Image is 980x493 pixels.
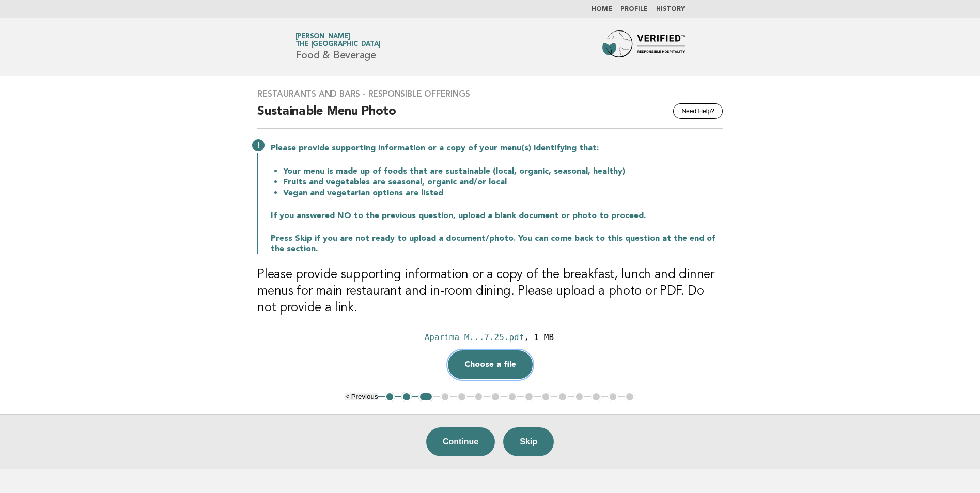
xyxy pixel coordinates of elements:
[656,6,685,12] a: History
[295,34,381,60] h1: Food & Beverage
[257,267,723,316] h3: Please provide supporting information or a copy of the breakfast, lunch and dinner menus for main...
[295,33,381,48] a: [PERSON_NAME]The [GEOGRAPHIC_DATA]
[385,392,395,402] button: 1
[425,332,524,342] div: Aparima M...7.25.pdf
[524,332,554,342] div: , 1 MB
[257,89,723,99] h3: Restaurants and Bars - Responsible Offerings
[418,392,433,402] button: 3
[401,392,412,402] button: 2
[257,103,723,129] h2: Sustainable Menu Photo
[271,234,723,254] p: Press Skip if you are not ready to upload a document/photo. You can come back to this question at...
[592,6,612,12] a: Home
[673,103,722,119] button: Need Help?
[283,166,723,177] li: Your menu is made up of foods that are sustainable (local, organic, seasonal, healthy)
[503,427,554,456] button: Skip
[602,30,685,64] img: Forbes Travel Guide
[283,188,723,198] li: Vegan and vegetarian options are listed
[448,350,533,379] button: Choose a file
[271,143,723,153] p: Please provide supporting information or a copy of your menu(s) identifying that:
[271,211,723,221] p: If you answered NO to the previous question, upload a blank document or photo to proceed.
[295,41,381,48] span: The [GEOGRAPHIC_DATA]
[345,393,378,400] button: < Previous
[426,427,495,456] button: Continue
[283,177,723,188] li: Fruits and vegetables are seasonal, organic and/or local
[620,6,648,12] a: Profile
